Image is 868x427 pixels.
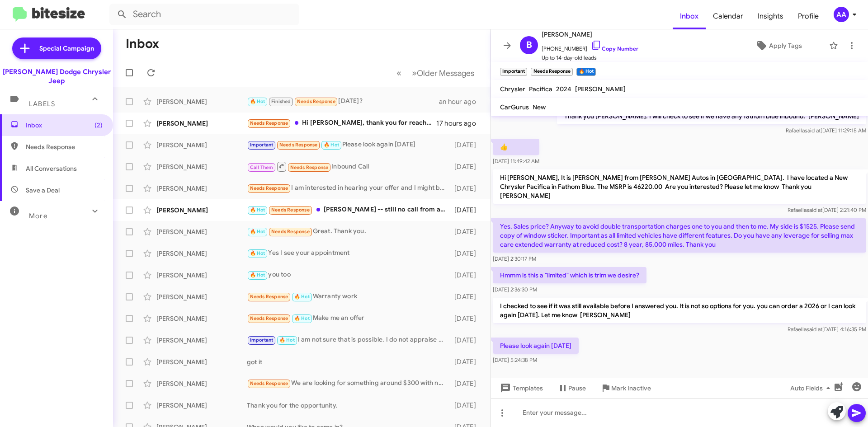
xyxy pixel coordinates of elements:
div: I am not sure that is possible. I do not appraise vehicles. We As far as I know our appraiser is ... [247,335,450,345]
span: Needs Response [250,120,288,126]
div: [PERSON_NAME] [156,292,247,301]
small: Needs Response [531,68,572,76]
span: 🔥 Hot [279,337,295,343]
span: Auto Fields [790,380,834,396]
div: [DATE]? [247,96,439,107]
button: Next [406,64,480,82]
span: B [526,38,532,52]
input: Search [109,4,299,25]
a: Inbox [673,3,706,29]
div: Warranty work [247,291,450,302]
div: got it [247,357,450,366]
div: [PERSON_NAME] [156,401,247,410]
span: Labels [29,100,55,108]
span: Needs Response [290,164,329,170]
span: Pacifica [529,85,552,93]
button: Templates [491,380,550,396]
span: Rafaella [DATE] 11:29:15 AM [786,127,866,134]
div: [DATE] [450,401,483,410]
div: Great. Thank you. [247,226,450,237]
button: AA [826,7,858,22]
div: [PERSON_NAME] [156,379,247,388]
span: said at [807,326,822,333]
button: Previous [391,64,407,82]
span: Needs Response [250,380,288,386]
span: Call Them [250,164,274,170]
div: [DATE] [450,249,483,258]
div: [DATE] [450,141,483,150]
div: [DATE] [450,336,483,345]
div: [PERSON_NAME] [156,314,247,323]
span: Older Messages [417,68,474,78]
div: [PERSON_NAME] [156,97,247,106]
div: [DATE] [450,357,483,366]
span: Needs Response [271,207,310,213]
div: you too [247,270,450,280]
div: Inbound Call [247,161,450,172]
span: [DATE] 11:49:42 AM [493,158,539,164]
span: Save a Deal [26,186,60,195]
div: [DATE] [450,314,483,323]
span: 🔥 Hot [250,207,265,213]
p: 👍 [493,139,539,155]
small: Important [500,68,527,76]
div: [PERSON_NAME] [156,119,247,128]
span: All Conversations [26,164,77,173]
p: I checked to see if it was still available before I answered you. It is not so options for you. y... [493,298,866,323]
div: We are looking for something around $300 with no more than $2K Das. 24 months with 10K miles per ... [247,378,450,389]
span: Rafaella [DATE] 2:21:40 PM [788,206,866,213]
span: [DATE] 5:24:38 PM [493,357,537,363]
a: Special Campaign [12,38,101,59]
span: (2) [94,121,103,130]
span: Up to 14-day-old leads [542,53,638,62]
div: [DATE] [450,227,483,236]
div: [DATE] [450,379,483,388]
p: Thank you [PERSON_NAME]. I will check to see if we have any fathom blue inbound. [PERSON_NAME] [557,108,866,124]
div: [PERSON_NAME] [156,227,247,236]
span: said at [805,127,821,134]
span: [PHONE_NUMBER] [542,40,638,53]
span: Special Campaign [39,44,94,53]
div: [PERSON_NAME] [156,249,247,258]
span: Chrysler [500,85,525,93]
button: Mark Inactive [593,380,658,396]
span: Profile [791,3,826,29]
span: Needs Response [250,315,288,321]
a: Copy Number [591,45,638,52]
span: Apply Tags [769,38,802,54]
span: Needs Response [250,294,288,300]
div: Please look again [DATE] [247,140,450,150]
small: 🔥 Hot [576,68,596,76]
span: 🔥 Hot [324,142,339,148]
span: » [412,67,417,79]
div: [DATE] [450,292,483,301]
div: [PERSON_NAME] [156,162,247,171]
span: 🔥 Hot [250,250,265,256]
div: [PERSON_NAME] [156,357,247,366]
span: Needs Response [279,142,318,148]
div: [PERSON_NAME] [156,336,247,345]
span: 🔥 Hot [250,99,265,104]
span: Calendar [706,3,750,29]
div: [PERSON_NAME] [156,141,247,150]
span: CarGurus [500,103,529,111]
div: Thank you for the opportunity. [247,401,450,410]
span: Rafaella [DATE] 4:16:35 PM [788,326,866,333]
div: Make me an offer [247,313,450,324]
span: 🔥 Hot [250,229,265,235]
a: Insights [750,3,791,29]
span: Mark Inactive [611,380,651,396]
button: Pause [550,380,593,396]
p: Hmmm is this a "limited" which is trim we desire? [493,267,646,283]
span: 2024 [556,85,571,93]
div: an hour ago [439,97,483,106]
span: New [533,103,546,111]
div: [PERSON_NAME] [156,206,247,215]
span: [DATE] 2:30:17 PM [493,255,536,262]
span: 🔥 Hot [294,294,310,300]
span: Important [250,337,274,343]
span: Templates [498,380,543,396]
span: 🔥 Hot [250,272,265,278]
